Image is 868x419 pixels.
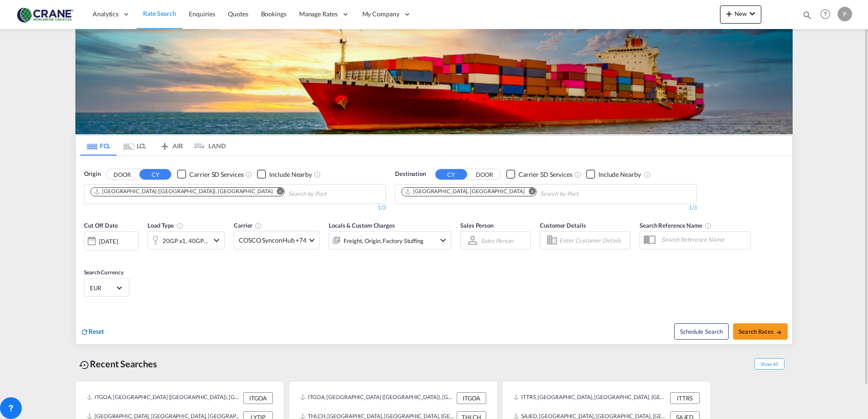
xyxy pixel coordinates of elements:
div: Press delete to remove this chip. [94,188,274,195]
div: ITGOA, Genova (Genoa), Italy, Southern Europe, Europe [87,392,241,404]
div: Genova (Genoa), ITGOA [94,188,272,195]
md-icon: icon-chevron-down [747,8,758,19]
md-checkbox: Checkbox No Ink [506,170,572,179]
md-icon: icon-arrow-right [776,329,782,336]
div: ITGOA, Genova (Genoa), Italy, Southern Europe, Europe [300,392,454,404]
button: DOOR [106,169,138,180]
span: Search Reference Name [640,222,712,229]
span: Locals & Custom Charges [329,222,395,229]
md-chips-wrap: Chips container. Use arrow keys to select chips. [400,185,630,201]
input: Chips input. [540,187,626,201]
div: Help [818,6,838,23]
md-icon: icon-refresh [80,328,89,336]
span: EUR [90,284,115,292]
div: ITGOA [243,392,273,404]
md-select: Select Currency: € EUREuro [89,281,124,294]
md-checkbox: Checkbox No Ink [586,170,641,179]
div: OriginDOOR CY Checkbox No InkUnchecked: Search for CY (Container Yard) services for all selected ... [76,156,792,344]
md-tab-item: AIR [153,136,189,156]
div: 1/3 [395,204,697,212]
span: COSCO SynconHub +74 [239,236,306,245]
md-tab-item: LCL [117,136,153,156]
span: Analytics [93,10,118,19]
span: Rate Search [143,10,176,17]
button: DOOR [469,169,500,180]
span: New [724,10,758,17]
div: P [838,7,852,21]
span: Carrier [234,222,262,229]
span: Help [818,6,833,22]
md-tab-item: LAND [189,136,226,156]
div: Freight Origin Factory Stuffingicon-chevron-down [329,231,451,249]
div: ITGOA [457,392,486,404]
md-icon: icon-information-outline [176,222,183,229]
div: Carrier SD Services [518,170,572,179]
md-checkbox: Checkbox No Ink [257,170,312,179]
md-pagination-wrapper: Use the left and right arrow keys to navigate between tabs [80,136,226,156]
span: Destination [395,170,426,179]
div: 20GP x1 40GP x1 [163,234,209,247]
md-icon: icon-chevron-down [438,235,449,246]
button: CY [139,169,171,180]
md-icon: Unchecked: Search for CY (Container Yard) services for all selected carriers.Checked : Search for... [245,171,252,178]
div: icon-refreshReset [80,327,104,337]
span: Origin [84,170,100,179]
md-select: Sales Person [480,234,514,247]
input: Search Reference Name [657,233,750,246]
button: icon-plus 400-fgNewicon-chevron-down [720,5,761,24]
div: Press delete to remove this chip. [404,188,526,195]
button: Remove [523,188,536,197]
span: My Company [362,10,399,19]
div: [DATE] [84,231,138,250]
img: LCL+%26+FCL+BACKGROUND.png [75,29,793,134]
div: icon-magnify [802,10,812,24]
span: Customer Details [540,222,586,229]
span: Sales Person [460,222,493,229]
span: Enquiries [189,10,215,18]
img: 374de710c13411efa3da03fd754f1635.jpg [14,4,75,24]
md-icon: Your search will be saved by the below given name [705,222,712,229]
div: [DATE] [99,237,118,245]
div: ITTRS, Trieste, Italy, Southern Europe, Europe [513,392,668,404]
button: CY [435,169,467,180]
md-icon: icon-plus 400-fg [724,8,735,19]
div: 1/3 [84,204,386,212]
button: Search Ratesicon-arrow-right [733,323,788,340]
md-tab-item: FCL [80,136,117,156]
div: 20GP x1 40GP x1icon-chevron-down [148,231,225,249]
md-icon: Unchecked: Ignores neighbouring ports when fetching rates.Checked : Includes neighbouring ports w... [644,171,651,178]
span: Reset [89,327,104,335]
md-chips-wrap: Chips container. Use arrow keys to select chips. [89,185,378,201]
input: Chips input. [288,187,375,201]
button: Remove [271,188,284,197]
div: Tripoli, LYTIP [404,188,524,195]
div: ITTRS [670,392,700,404]
md-icon: Unchecked: Ignores neighbouring ports when fetching rates.Checked : Includes neighbouring ports w... [314,171,321,178]
div: Include Nearby [269,170,312,179]
md-checkbox: Checkbox No Ink [177,170,243,179]
span: Bookings [261,10,286,18]
md-icon: icon-backup-restore [79,360,90,370]
span: Show All [755,358,784,370]
md-icon: icon-airplane [159,141,170,147]
span: Search Rates [739,328,782,335]
md-icon: icon-magnify [802,10,812,20]
div: Include Nearby [598,170,641,179]
md-icon: icon-chevron-down [211,235,222,246]
div: Recent Searches [75,354,161,374]
div: Freight Origin Factory Stuffing [344,234,424,247]
md-datepicker: Select [84,249,91,262]
span: Manage Rates [299,10,338,19]
button: Note: By default Schedule search will only considerorigin ports, destination ports and cut off da... [674,323,729,340]
span: Load Type [148,222,183,229]
div: Carrier SD Services [189,170,243,179]
md-icon: The selected Trucker/Carrierwill be displayed in the rate results If the rates are from another f... [255,222,262,229]
input: Enter Customer Details [559,234,627,247]
span: Quotes [228,10,248,18]
span: Cut Off Date [84,222,118,229]
md-icon: Unchecked: Search for CY (Container Yard) services for all selected carriers.Checked : Search for... [574,171,582,178]
span: Search Currency [84,269,123,276]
